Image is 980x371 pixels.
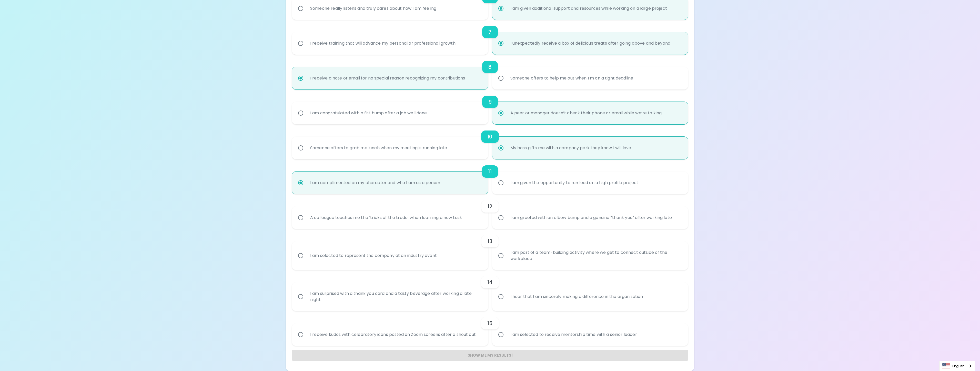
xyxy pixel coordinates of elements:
h6: 7 [488,28,491,36]
div: choice-group-check [292,229,688,270]
div: My boss gifts me with a company perk they know I will love [506,139,635,157]
div: I am complimented on my character and who I am as a person [306,174,444,192]
aside: Language selected: English [939,361,975,371]
div: choice-group-check [292,311,688,346]
h6: 11 [488,167,492,176]
div: Someone offers to help me out when I’m on a tight deadline [506,69,638,87]
div: choice-group-check [292,124,688,159]
div: I am selected to receive mentorship time with a senior leader [506,325,641,344]
h6: 9 [488,98,492,106]
div: A colleague teaches me the ‘tricks of the trade’ when learning a new task [306,208,466,227]
div: choice-group-check [292,159,688,194]
div: I receive a note or email for no special reason recognizing my contributions [306,69,469,87]
div: Language [939,361,975,371]
div: I hear that I am sincerely making a difference in the organization [506,287,647,306]
h6: 8 [488,63,492,71]
div: A peer or manager doesn’t check their phone or email while we’re talking [506,104,666,122]
h6: 12 [488,202,492,210]
div: choice-group-check [292,20,688,55]
div: I unexpectedly receive a box of delicious treats after going above and beyond [506,34,675,53]
h6: 15 [487,319,492,327]
div: I am selected to represent the company at an industry event [306,246,441,265]
div: choice-group-check [292,55,688,89]
div: choice-group-check [292,89,688,124]
div: I am congratulated with a fist bump after a job well done [306,104,431,122]
h6: 14 [487,278,492,286]
div: I receive kudos with celebratory icons posted on Zoom screens after a shout out [306,325,480,344]
a: English [939,361,975,371]
div: I am part of a team-building activity where we get to connect outside of the workplace [506,243,685,268]
h6: 13 [488,237,492,245]
div: Someone offers to grab me lunch when my meeting is running late [306,139,451,157]
div: I receive training that will advance my personal or professional growth [306,34,460,53]
div: I am greeted with an elbow bump and a genuine “thank you” after working late [506,208,676,227]
div: choice-group-check [292,270,688,311]
div: I am given the opportunity to run lead on a high profile project [506,174,643,192]
h6: 10 [487,133,492,141]
div: choice-group-check [292,194,688,229]
div: I am surprised with a thank you card and a tasty beverage after working a late night [306,284,485,309]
